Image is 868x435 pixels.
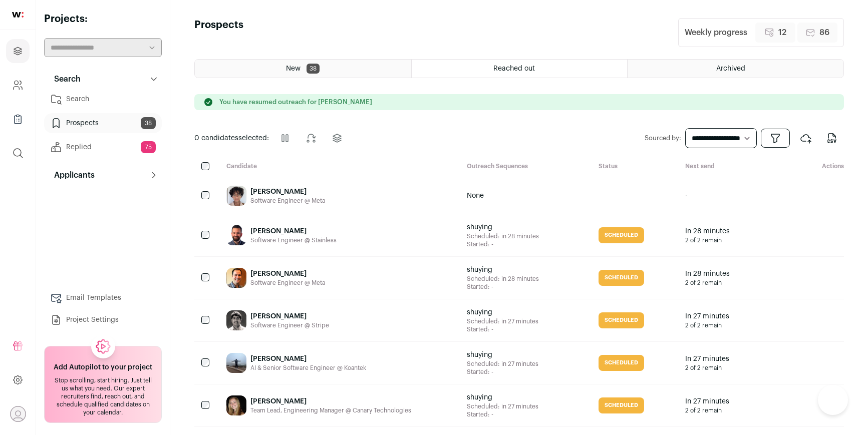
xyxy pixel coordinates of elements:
[54,362,152,372] h2: Add Autopilot to your project
[48,73,81,85] p: Search
[467,360,538,368] div: Scheduled: in 27 minutes
[599,227,644,243] span: Scheduled
[761,129,790,148] button: Open dropdown
[685,279,730,287] span: 2 of 2 remain
[195,60,411,78] a: New 38
[467,325,538,333] div: Started: -
[645,134,681,142] label: Sourced by:
[250,269,325,279] div: [PERSON_NAME]
[628,60,843,78] a: Archived
[685,311,729,321] span: In 27 minutes
[250,354,366,364] div: [PERSON_NAME]
[44,137,162,157] a: Replied75
[307,64,320,74] span: 38
[218,162,459,172] div: Candidate
[599,270,644,286] span: Scheduled
[467,232,539,240] div: Scheduled: in 28 minutes
[467,317,538,325] div: Scheduled: in 27 minutes
[10,406,26,422] button: Open dropdown
[44,310,162,330] a: Project Settings
[44,69,162,89] button: Search
[685,321,729,329] span: 2 of 2 remain
[685,396,729,406] span: In 27 minutes
[44,165,162,185] button: Applicants
[467,283,539,291] div: Started: -
[250,364,366,372] div: AI & Senior Software Engineer @ Koantek
[493,65,535,72] span: Reached out
[778,27,786,39] span: 12
[591,162,677,172] div: Status
[141,141,156,153] span: 75
[12,12,24,18] img: wellfound-shorthand-0d5821cbd27db2630d0214b213865d53afaa358527fdda9d0ea32b1df1b89c2c.svg
[250,321,329,329] div: Software Engineer @ Stripe
[819,27,829,39] span: 86
[6,107,30,131] a: Company Lists
[44,12,162,26] h2: Projects:
[467,240,539,248] div: Started: -
[467,265,539,275] div: shuying
[820,126,844,150] button: Export to CSV
[716,65,745,72] span: Archived
[467,275,539,283] div: Scheduled: in 28 minutes
[599,355,644,371] span: Scheduled
[226,225,246,245] img: 7028412ce9090c5b94be396e1aa10c02b6a0dab135da0408f828876b1aae020e
[685,364,729,372] span: 2 of 2 remain
[219,98,372,106] p: You have resumed outreach for [PERSON_NAME]
[250,311,329,321] div: [PERSON_NAME]
[467,307,538,317] div: shuying
[226,268,246,288] img: d496f51970521c1796bf28cbf5a3ccf0f60804d8eb5f3fb65e50dffea4cdd3f1
[467,368,538,376] div: Started: -
[685,236,730,244] span: 2 of 2 remain
[194,135,238,142] span: 0 candidates
[459,178,591,214] div: None
[818,385,848,415] iframe: Help Scout Beacon - Open
[6,39,30,63] a: Projects
[685,27,747,39] div: Weekly progress
[44,288,162,308] a: Email Templates
[194,133,269,143] span: selected:
[467,222,539,232] div: shuying
[467,402,538,410] div: Scheduled: in 27 minutes
[459,162,591,172] div: Outreach Sequences
[44,346,162,423] a: Add Autopilot to your project Stop scrolling, start hiring. Just tell us what you need. Our exper...
[685,191,688,201] span: -
[250,226,337,236] div: [PERSON_NAME]
[286,65,301,72] span: New
[794,126,818,150] button: Export to ATS
[677,162,788,172] div: Next send
[44,113,162,133] a: Prospects38
[788,162,844,172] div: Actions
[599,397,644,413] span: Scheduled
[685,226,730,236] span: In 28 minutes
[273,126,297,150] button: Pause outreach
[44,89,162,109] a: Search
[141,117,156,129] span: 38
[48,169,95,181] p: Applicants
[685,406,729,414] span: 2 of 2 remain
[685,269,730,279] span: In 28 minutes
[599,312,644,328] span: Scheduled
[250,187,325,197] div: [PERSON_NAME]
[685,354,729,364] span: In 27 minutes
[6,73,30,97] a: Company and ATS Settings
[226,353,246,373] img: 68e195c01c8c25252264a6e09b424d1541f3b1f2ed57f95d2c25d3cfc2e88ebd.jpg
[226,186,246,206] img: ea450f3abfb85dbf3af3cd3c03e4db13c7f2107fc01971694888e477ee3a2c35.jpg
[250,406,411,414] div: Team Lead, Engineering Manager @ Canary Technologies
[467,410,538,418] div: Started: -
[226,395,246,415] img: 9cb0072c9588468289086d5016428b216f214c62087771c96a224f79b1357bfb.jpg
[194,18,243,47] h1: Prospects
[467,350,538,360] div: shuying
[467,392,538,402] div: shuying
[51,376,155,416] div: Stop scrolling, start hiring. Just tell us what you need. Our expert recruiters find, reach out, ...
[250,396,411,406] div: [PERSON_NAME]
[250,279,325,287] div: Software Engineer @ Meta
[250,236,337,244] div: Software Engineer @ Stainless
[226,310,246,330] img: d8e988fe114b07f69decb175500853a82b37d1df4f6ba66040b145a4151a1c8b
[250,197,325,205] div: Software Engineer @ Meta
